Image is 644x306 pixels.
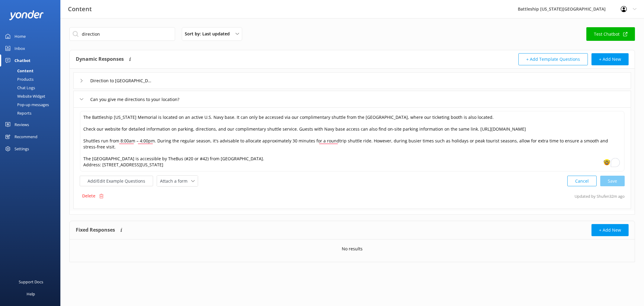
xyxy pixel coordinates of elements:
div: Reports [4,109,31,117]
div: Chatbot [14,54,30,67]
a: Pop-up messages [4,100,60,109]
a: Chat Logs [4,83,60,92]
div: Products [4,75,34,83]
a: Test Chatbot [586,27,635,41]
p: Delete [82,193,95,199]
button: + Add New [591,224,629,236]
div: Website Widget [4,92,45,100]
div: Content [4,67,34,75]
img: yonder-white-logo.png [9,10,44,20]
input: Search all Chatbot Content [69,27,175,41]
a: Products [4,75,60,83]
h3: Content [68,4,92,14]
h4: Dynamic Responses [76,53,124,65]
a: Content [4,67,60,75]
button: Add/Edit Example Questions [80,176,153,186]
div: Inbox [14,42,25,54]
a: Reports [4,109,60,117]
div: Reviews [14,119,29,131]
span: Attach a form [160,178,191,184]
div: Help [27,288,35,300]
div: Recommend [14,131,37,143]
p: Updated by Shufen 32m ago [575,190,625,202]
h4: Fixed Responses [76,224,115,236]
a: Website Widget [4,92,60,100]
div: Home [14,30,26,42]
div: Chat Logs [4,83,35,92]
button: Cancel [567,176,597,186]
div: Support Docs [19,276,43,288]
textarea: To enrich screen reader interactions, please activate Accessibility in Grammarly extension settings [80,111,624,171]
span: Sort by: Last updated [185,31,233,37]
p: No results [342,246,363,252]
div: Settings [14,143,29,155]
button: + Add New [591,53,629,65]
button: + Add Template Questions [518,53,588,65]
div: Pop-up messages [4,100,49,109]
